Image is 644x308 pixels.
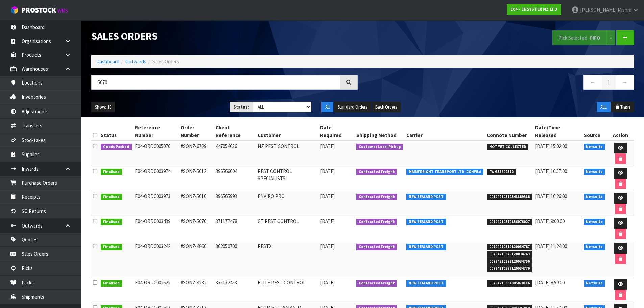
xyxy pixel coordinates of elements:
span: ProStock [22,6,56,15]
span: 00794210334385070116 [487,280,532,287]
input: Search sales orders [91,75,340,90]
th: Action [607,122,634,141]
td: ELITE PEST CONTROL [256,277,318,302]
small: WMS [57,7,68,14]
button: Show: 10 [91,102,115,113]
span: [DATE] [320,279,335,286]
span: [DATE] [320,218,335,224]
th: Reference Number [133,122,179,141]
td: E04-ORD0002622 [133,277,179,302]
th: Status [99,122,133,141]
button: Trash [611,102,634,113]
a: ← [583,75,601,90]
td: 396565993 [214,191,256,216]
td: 447054636 [214,141,256,166]
button: Standard Orders [334,102,371,113]
a: → [616,75,634,90]
span: [DATE] [320,243,335,250]
span: [DATE] [320,143,335,149]
span: 00794210379120034756 [487,258,532,265]
span: 00794210379120034763 [487,251,532,258]
span: NEW ZEALAND POST [406,194,446,200]
td: GT PEST CONTROL [256,216,318,241]
th: Connote Number [485,122,534,141]
button: Pick Selected -FIFO [552,30,607,45]
button: All [321,102,333,113]
span: Netsuite [584,144,605,150]
span: [DATE] 16:26:00 [535,193,567,199]
td: NZ PEST CONTROL [256,141,318,166]
span: Netsuite [584,219,605,226]
span: [PERSON_NAME] [580,7,617,13]
span: NOT YET COLLECTED [487,144,528,150]
span: Netsuite [584,244,605,251]
span: [DATE] [320,193,335,199]
button: ALL [597,102,611,113]
span: [DATE] 15:02:00 [535,143,567,149]
td: PESTX [256,241,318,277]
td: #SONZ-6729 [179,141,214,166]
td: 335132453 [214,277,256,302]
span: Customer Local Pickup [356,144,403,150]
span: Contracted Freight [356,280,397,287]
span: Finalised [101,280,122,287]
td: PEST CONTROL SPECIALISTS [256,166,318,191]
th: Date/Time Released [533,122,582,141]
td: 371177478 [214,216,256,241]
td: ENVIRO PRO [256,191,318,216]
th: Order Number [179,122,214,141]
td: E04-ORD0003439 [133,216,179,241]
a: Dashboard [96,58,119,65]
span: Finalised [101,244,122,251]
span: 00794210379341189518 [487,194,532,200]
span: Contracted Freight [356,244,397,251]
span: 00794210379120034770 [487,265,532,272]
nav: Page navigation [368,75,634,92]
h1: Sales Orders [91,30,358,42]
span: Contracted Freight [356,219,397,226]
strong: E04 - ENSYSTEX NZ LTD [510,6,557,12]
a: E04 - ENSYSTEX NZ LTD [507,4,561,15]
span: [DATE] 11:24:00 [535,243,567,250]
td: #SONZ-4232 [179,277,214,302]
span: Netsuite [584,169,605,175]
th: Client Reference [214,122,256,141]
th: Shipping Method [355,122,405,141]
a: Outwards [125,58,146,65]
span: 00794210379120034787 [487,244,532,251]
span: Contracted Freight [356,194,397,200]
th: Carrier [405,122,485,141]
span: Sales Orders [152,58,179,65]
span: Contracted Freight [356,169,397,175]
span: MAINFREIGHT TRANSPORT LTD -CONWLA [406,169,483,175]
img: cube-alt.png [10,6,19,14]
span: Finalised [101,219,122,226]
button: Back Orders [372,102,401,113]
td: #SONZ-5612 [179,166,214,191]
th: Date Required [318,122,355,141]
span: Netsuite [584,194,605,200]
td: E04-ORD0003974 [133,166,179,191]
strong: FIFO [590,34,600,41]
td: 362050700 [214,241,256,277]
span: 00794210379156076027 [487,219,532,226]
span: [DATE] [320,168,335,174]
span: NEW ZEALAND POST [406,244,446,251]
span: Mishra [618,7,631,13]
a: 1 [601,75,616,90]
td: #SONZ-5610 [179,191,214,216]
span: [DATE] 16:57:00 [535,168,567,174]
span: Netsuite [584,280,605,287]
span: [DATE] 8:59:00 [535,279,565,286]
td: #SONZ-4866 [179,241,214,277]
span: Finalised [101,169,122,175]
td: E04-ORD0005070 [133,141,179,166]
td: 396566604 [214,166,256,191]
td: E04-ORD0003973 [133,191,179,216]
span: NEW ZEALAND POST [406,280,446,287]
th: Customer [256,122,318,141]
td: #SONZ-5070 [179,216,214,241]
span: FWM53602372 [487,169,516,175]
th: Source [582,122,607,141]
span: Goods Packed [101,144,132,150]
